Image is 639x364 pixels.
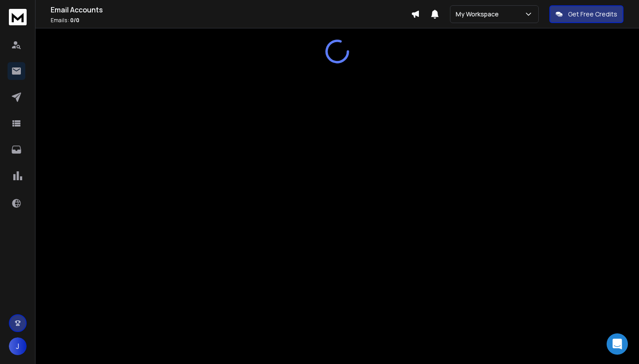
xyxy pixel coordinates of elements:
p: My Workspace [456,10,502,19]
img: logo [9,9,27,25]
button: J [9,337,27,355]
h1: Email Accounts [51,4,411,15]
p: Get Free Credits [568,10,617,19]
div: Open Intercom Messenger [607,333,628,355]
button: Get Free Credits [549,5,623,23]
span: 0 / 0 [70,16,79,24]
p: Emails : [51,17,411,24]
